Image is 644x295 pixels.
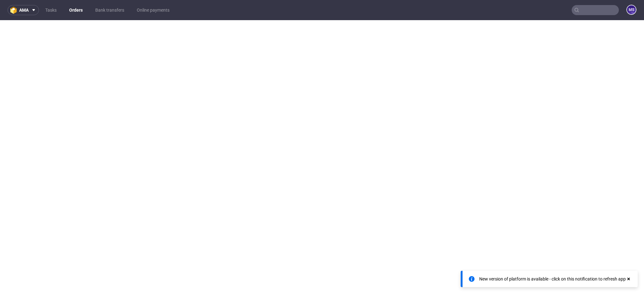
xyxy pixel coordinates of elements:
[92,5,128,15] a: Bank transfers
[8,5,39,15] button: ama
[479,276,626,282] div: New version of platform is available - click on this notification to refresh app
[19,8,29,12] span: ama
[627,5,636,14] figcaption: MS
[10,7,19,14] img: logo
[42,5,60,15] a: Tasks
[65,5,86,15] a: Orders
[133,5,173,15] a: Online payments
